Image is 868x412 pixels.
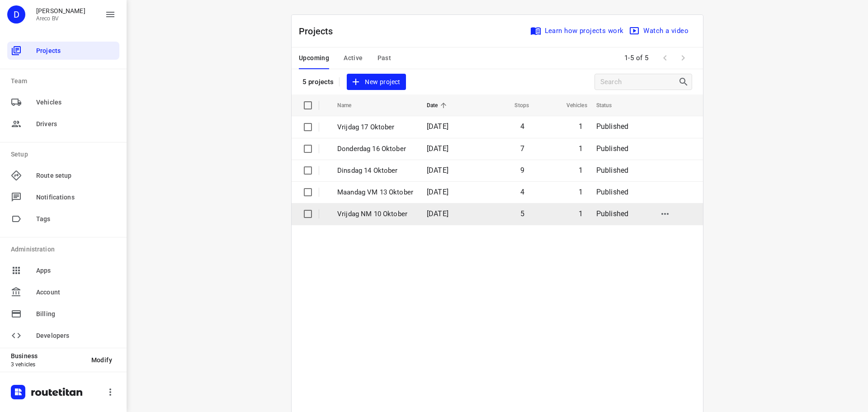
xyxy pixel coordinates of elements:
[579,144,583,153] span: 1
[7,261,119,279] div: Apps
[427,166,448,175] span: [DATE]
[579,188,583,196] span: 1
[337,100,363,111] span: Name
[596,122,629,131] span: Published
[503,100,529,111] span: Stops
[520,166,524,175] span: 9
[11,352,84,360] p: Business
[7,42,119,60] div: Projects
[596,209,629,218] span: Published
[91,356,112,364] span: Modify
[520,188,524,196] span: 4
[7,93,119,111] div: Vehicles
[36,193,116,202] span: Notifications
[84,352,119,368] button: Modify
[555,100,587,111] span: Vehicles
[621,48,652,68] span: 1-5 of 5
[302,78,334,86] p: 5 projects
[520,122,524,131] span: 4
[36,214,116,224] span: Tags
[352,76,400,88] span: New project
[344,52,363,64] span: Active
[337,166,413,176] p: Dinsdag 14 Oktober
[7,5,25,24] div: D
[337,187,413,198] p: Maandag VM 13 Oktober
[596,188,629,196] span: Published
[7,188,119,206] div: Notifications
[11,245,119,254] p: Administration
[427,100,450,111] span: Date
[337,144,413,154] p: Donderdag 16 Oktober
[7,305,119,323] div: Billing
[299,24,340,38] p: Projects
[36,331,116,341] span: Developers
[600,75,678,89] input: Search projects
[337,209,413,219] p: Vrijdag NM 10 Oktober
[656,49,674,67] span: Previous Page
[579,122,583,131] span: 1
[36,46,116,56] span: Projects
[427,144,448,153] span: [DATE]
[36,309,116,319] span: Billing
[427,122,448,131] span: [DATE]
[36,98,116,107] span: Vehicles
[337,122,413,133] p: Vrijdag 17 Oktober
[11,76,119,86] p: Team
[7,327,119,345] div: Developers
[427,209,448,218] span: [DATE]
[11,150,119,159] p: Setup
[347,74,406,90] button: New project
[520,144,524,153] span: 7
[427,188,448,196] span: [DATE]
[596,100,624,111] span: Status
[674,49,692,67] span: Next Page
[7,166,119,185] div: Route setup
[7,115,119,133] div: Drivers
[36,15,85,22] p: Areco BV
[36,266,116,275] span: Apps
[520,209,524,218] span: 5
[36,171,116,180] span: Route setup
[7,283,119,301] div: Account
[596,166,629,175] span: Published
[11,361,84,368] p: 3 vehicles
[36,7,85,14] p: Didier Evrard
[579,209,583,218] span: 1
[36,119,116,129] span: Drivers
[7,210,119,228] div: Tags
[596,144,629,153] span: Published
[579,166,583,175] span: 1
[678,76,692,87] div: Search
[377,52,392,64] span: Past
[36,288,116,297] span: Account
[299,52,329,64] span: Upcoming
